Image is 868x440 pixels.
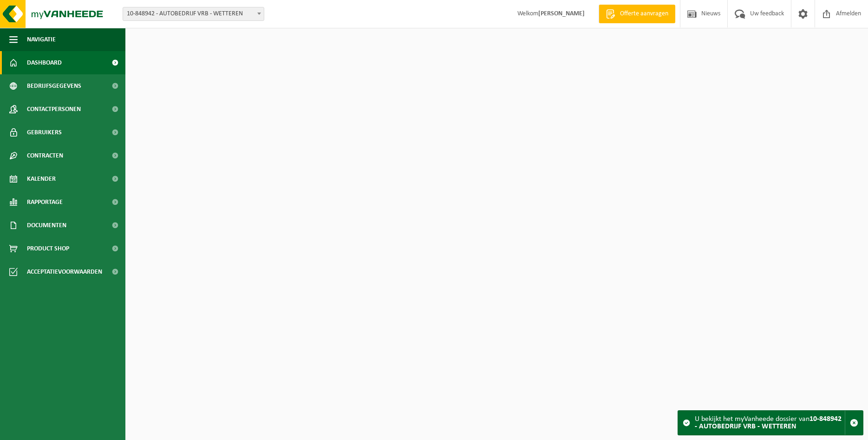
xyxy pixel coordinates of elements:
span: Gebruikers [27,121,62,144]
span: 10-848942 - AUTOBEDRIJF VRB - WETTEREN [123,7,264,21]
span: Contracten [27,144,63,167]
a: Offerte aanvragen [599,5,675,23]
span: Documenten [27,214,66,237]
span: Kalender [27,167,56,190]
strong: 10-848942 - AUTOBEDRIJF VRB - WETTEREN [695,415,842,430]
span: Contactpersonen [27,98,81,121]
span: Dashboard [27,51,62,74]
span: Bedrijfsgegevens [27,74,81,98]
strong: [PERSON_NAME] [538,10,585,17]
span: 10-848942 - AUTOBEDRIJF VRB - WETTEREN [123,7,264,20]
span: Acceptatievoorwaarden [27,260,102,283]
span: Rapportage [27,190,63,214]
span: Offerte aanvragen [618,9,671,19]
span: Product Shop [27,237,69,260]
span: Navigatie [27,28,56,51]
div: U bekijkt het myVanheede dossier van [695,411,845,435]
